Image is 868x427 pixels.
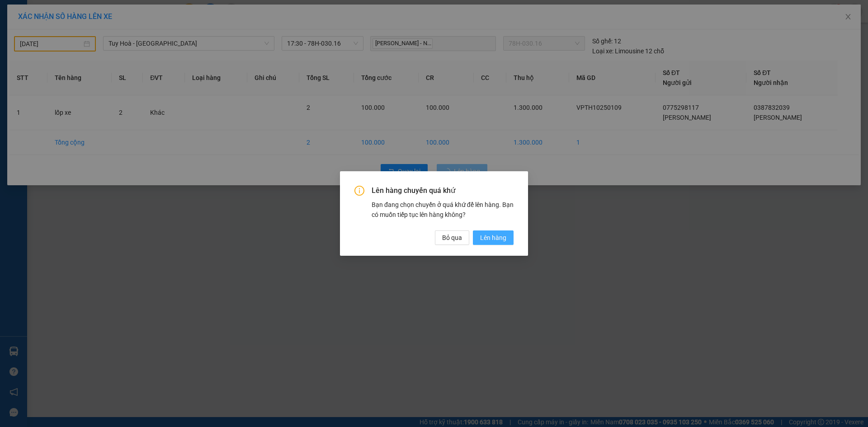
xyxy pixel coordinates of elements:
span: Bỏ qua [442,233,462,243]
div: Bạn đang chọn chuyến ở quá khứ để lên hàng. Bạn có muốn tiếp tục lên hàng không? [372,200,514,220]
button: Bỏ qua [435,230,469,245]
span: info-circle [354,186,364,196]
span: Lên hàng chuyến quá khứ [372,186,514,196]
button: Lên hàng [473,230,514,245]
span: Lên hàng [480,233,506,243]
